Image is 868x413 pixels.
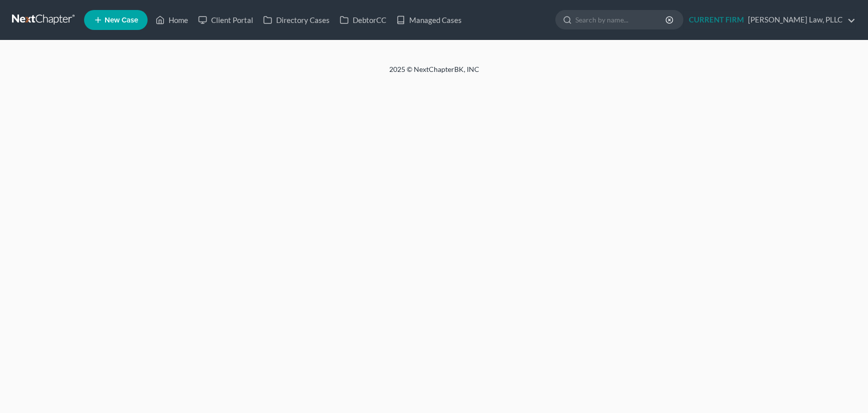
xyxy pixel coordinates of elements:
input: Search by name... [575,10,667,29]
a: CURRENT FIRM[PERSON_NAME] Law, PLLC [684,11,855,29]
strong: CURRENT FIRM [689,15,744,24]
a: DebtorCC [335,11,391,29]
a: Managed Cases [391,11,467,29]
span: New Case [105,16,138,24]
div: 2025 © NextChapterBK, INC [149,64,719,82]
a: Client Portal [193,11,258,29]
a: Home [151,11,193,29]
a: Directory Cases [258,11,335,29]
